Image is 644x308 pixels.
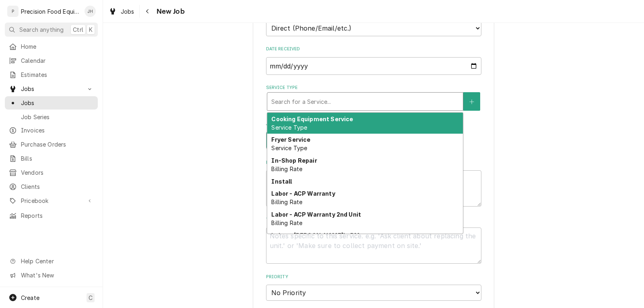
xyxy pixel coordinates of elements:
[463,92,480,111] button: Create New Service
[21,168,94,177] span: Vendors
[85,6,96,17] div: JH
[266,46,481,74] div: Date Received
[141,5,154,18] button: Navigate back
[5,180,98,193] a: Clients
[271,232,359,239] strong: Labor - [PERSON_NAME]'s PM
[21,211,94,220] span: Reports
[21,154,94,163] span: Bills
[21,257,93,265] span: Help Center
[21,42,94,51] span: Home
[21,70,94,79] span: Estimates
[266,274,481,280] label: Priority
[271,145,307,151] span: Service Type
[89,294,93,302] span: C
[5,124,98,137] a: Invoices
[266,85,481,91] label: Service Type
[266,121,481,149] div: Job Type
[105,5,138,18] a: Jobs
[266,46,481,52] label: Date Received
[266,274,481,301] div: Priority
[266,121,481,127] label: Job Type
[73,25,83,34] span: Ctrl
[266,217,481,264] div: Technician Instructions
[21,85,82,93] span: Jobs
[266,217,481,223] label: Technician Instructions
[21,99,94,107] span: Jobs
[5,209,98,222] a: Reports
[271,116,353,122] strong: Cooking Equipment Service
[5,96,98,110] a: Jobs
[19,25,64,34] span: Search anything
[5,82,98,95] a: Go to Jobs
[21,182,94,191] span: Clients
[121,7,134,16] span: Jobs
[5,194,98,207] a: Go to Pricebook
[21,196,82,205] span: Pricebook
[5,40,98,53] a: Home
[271,198,302,205] span: Billing Rate
[5,138,98,151] a: Purchase Orders
[5,110,98,124] a: Job Series
[85,6,96,17] div: Jason Hertel's Avatar
[21,126,94,134] span: Invoices
[271,136,310,143] strong: Fryer Service
[271,190,335,197] strong: Labor - ACP Warranty
[5,54,98,67] a: Calendar
[154,6,185,17] span: New Job
[5,269,98,282] a: Go to What's New
[271,219,302,226] span: Billing Rate
[5,23,98,37] button: Search anythingCtrlK
[21,294,39,301] span: Create
[5,152,98,165] a: Bills
[469,99,474,105] svg: Create New Service
[89,25,93,34] span: K
[271,211,361,218] strong: Labor - ACP Warranty 2nd Unit
[21,7,80,16] div: Precision Food Equipment LLC
[21,56,94,65] span: Calendar
[266,159,481,207] div: Reason For Call
[5,166,98,179] a: Vendors
[21,271,93,279] span: What's New
[5,68,98,81] a: Estimates
[271,157,317,164] strong: In-Shop Repair
[266,85,481,111] div: Service Type
[271,178,292,185] strong: Install
[266,57,481,75] input: yyyy-mm-dd
[271,165,302,172] span: Billing Rate
[271,124,307,131] span: Service Type
[266,159,481,166] label: Reason For Call
[21,140,94,149] span: Purchase Orders
[7,6,19,17] div: P
[21,113,94,121] span: Job Series
[5,254,98,268] a: Go to Help Center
